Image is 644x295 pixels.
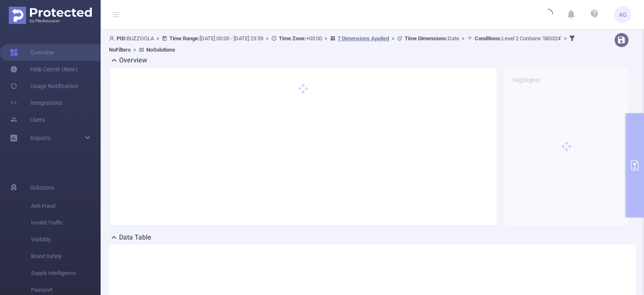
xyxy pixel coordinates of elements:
[389,35,397,42] span: >
[10,61,78,78] a: Help Center (New)
[31,231,101,248] span: Visibility
[109,47,131,53] b: No Filters
[30,179,55,196] span: Solutions
[154,35,162,42] span: >
[30,135,51,141] span: Reports
[117,35,127,42] b: PID:
[338,35,389,42] u: 7 Dimensions Applied
[119,232,151,243] h2: Data Table
[109,35,577,53] span: BUZZOOLA [DATE] 00:00 - [DATE] 23:59 +03:00
[475,35,502,42] b: Conditions :
[131,47,139,53] span: >
[146,47,175,53] b: No Solutions
[31,214,101,231] span: Invalid Traffic
[169,35,200,42] b: Time Range:
[619,6,627,23] span: AG
[31,248,101,265] span: Brand Safety
[263,35,271,42] span: >
[10,94,62,111] a: Integrations
[10,44,54,61] a: Overview
[9,7,92,24] img: Protected Media
[322,35,330,42] span: >
[405,35,448,42] b: Time Dimensions :
[561,35,569,42] span: >
[543,9,553,21] i: icon: loading
[109,36,117,41] i: icon: user
[31,265,101,282] span: Supply Intelligence
[10,78,78,94] a: Usage Notification
[30,130,51,146] a: Reports
[459,35,467,42] span: >
[475,35,561,42] span: Level 2 Contains '583324'
[405,35,459,42] span: Date
[279,35,306,42] b: Time Zone:
[119,55,147,65] h2: Overview
[10,111,45,128] a: Users
[31,198,101,214] span: Anti-Fraud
